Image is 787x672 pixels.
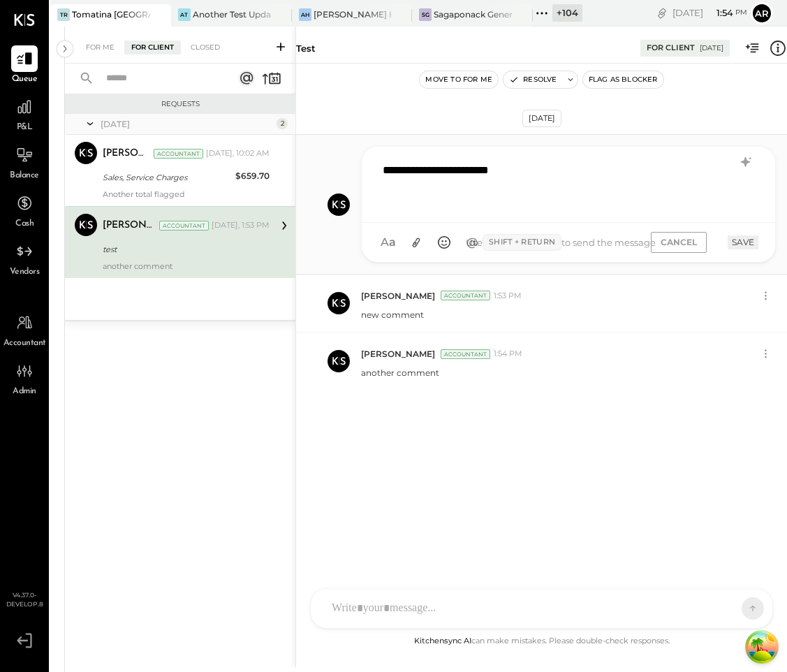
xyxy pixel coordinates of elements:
div: copy link [655,6,669,20]
button: Open Tanstack query devtools [748,633,776,661]
span: Shift + Return [483,234,561,251]
a: Queue [1,45,48,86]
span: Cash [15,218,34,231]
div: Sagaponack General Store [434,8,512,20]
button: Ar [751,2,773,24]
button: CANCEL [651,232,707,252]
div: another comment [103,261,270,271]
div: Tomatina [GEOGRAPHIC_DATA] [72,8,150,20]
div: [DATE], 10:02 AM [206,148,270,159]
div: Accountant [159,221,209,231]
div: Accountant [154,149,203,159]
button: Move to for me [420,71,498,88]
div: [DATE] [522,110,561,127]
button: Flag as Blocker [583,71,663,88]
div: Another Test Updated [193,8,271,20]
div: For Client [124,41,181,54]
a: Admin [1,358,48,398]
div: $659.70 [235,169,270,183]
div: [PERSON_NAME] Hoboken [314,8,392,20]
div: [DATE], 1:53 PM [212,220,270,231]
span: [PERSON_NAME] [361,348,435,360]
div: Requests [72,99,288,109]
a: Cash [1,190,48,231]
div: test [103,242,265,256]
div: SG [419,8,432,21]
div: TR [57,8,70,21]
span: Admin [13,386,36,398]
div: [DATE] [700,43,723,53]
a: Vendors [1,238,48,279]
div: For Me [79,41,122,54]
button: Resolve [503,71,562,88]
div: Another total flagged [103,189,270,199]
div: Closed [184,41,227,54]
a: Accountant [1,309,48,350]
div: Accountant [441,291,490,300]
div: Sales, Service Charges [103,170,231,184]
div: Accountant [441,349,490,359]
span: Vendors [10,266,40,279]
span: Queue [12,73,38,86]
p: new comment [361,309,424,321]
p: another comment [361,367,439,379]
button: Aa [376,230,401,255]
span: Accountant [3,337,46,350]
div: + 104 [552,4,582,22]
button: SAVE [728,235,758,249]
div: test [296,42,316,55]
span: [PERSON_NAME] [361,290,435,302]
a: P&L [1,94,48,134]
span: a [389,235,396,249]
div: Use to send the message [485,234,637,251]
div: AT [178,8,191,21]
span: 1:53 PM [494,291,522,302]
div: [PERSON_NAME] [103,219,156,233]
div: [PERSON_NAME] [103,147,151,161]
div: AH [299,8,311,21]
a: Balance [1,142,48,182]
div: [DATE] [101,118,273,130]
button: @ [459,230,485,255]
span: Balance [10,170,39,182]
div: For Client [647,43,695,54]
span: 1:54 PM [494,349,522,360]
div: [DATE] [672,6,747,20]
span: P&L [17,122,33,134]
div: 2 [277,118,288,129]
